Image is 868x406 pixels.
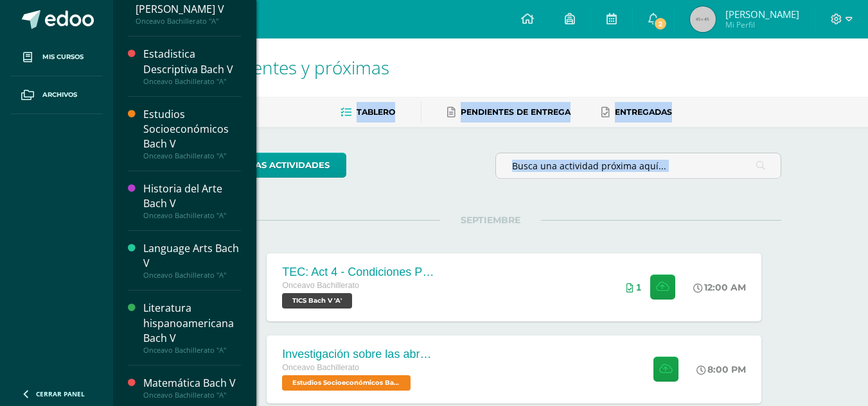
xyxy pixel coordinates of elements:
a: Historia del Arte Bach VOnceavo Bachillerato "A" [143,182,241,220]
div: Estadistica Descriptiva Bach V [143,47,241,76]
a: Tablero [341,102,395,123]
span: Cerrar panel [36,389,85,398]
a: Matemática Bach VOnceavo Bachillerato "A" [143,376,241,400]
div: Onceavo Bachillerato "A" [143,346,241,355]
span: Archivos [42,90,77,100]
a: Mis cursos [10,38,103,76]
div: Archivos entregados [626,282,641,292]
span: Estudios Socioeconómicos Bach V 'A' [282,375,411,391]
div: Language Arts Bach V [143,241,241,271]
div: Onceavo Bachillerato "A" [143,77,241,86]
a: Language Arts Bach VOnceavo Bachillerato "A" [143,241,241,280]
span: 2 [653,17,668,31]
a: Literatura hispanoamericana Bach VOnceavo Bachillerato "A" [143,301,241,354]
span: SEPTIEMBRE [440,214,541,226]
span: [PERSON_NAME] [725,8,799,21]
span: Entregadas [615,107,672,117]
a: Entregadas [601,102,672,123]
a: Estadistica Descriptiva Bach VOnceavo Bachillerato "A" [143,47,241,85]
span: 1 [636,282,641,292]
span: Tablero [357,107,395,117]
a: todas las Actividades [200,153,346,178]
div: Onceavo Bachillerato "A" [143,391,241,400]
input: Busca una actividad próxima aquí... [496,153,781,178]
a: Estudios Socioeconómicos Bach VOnceavo Bachillerato "A" [143,107,241,160]
a: Archivos [10,76,103,114]
div: Estudios Socioeconómicos Bach V [143,107,241,151]
div: TEC: Act 4 - Condiciones Python [282,266,436,279]
span: Actividades recientes y próximas [128,55,389,80]
div: 8:00 PM [696,364,746,375]
span: TICS Bach V 'A' [282,293,352,309]
div: Matemática Bach V [143,376,241,391]
div: Historia del Arte Bach V [143,182,241,211]
span: Mi Perfil [725,19,799,30]
span: Mis cursos [42,52,84,62]
div: Onceavo Bachillerato "A" [143,271,241,280]
div: 12:00 AM [693,282,746,293]
a: Pendientes de entrega [447,102,571,123]
span: Onceavo Bachillerato [282,281,359,290]
div: Onceavo Bachillerato "A" [143,211,241,220]
div: Onceavo Bachillerato "A" [143,151,241,160]
div: Literatura hispanoamericana Bach V [143,301,241,345]
span: Onceavo Bachillerato [282,363,359,372]
img: 45x45 [690,6,716,32]
div: Onceavo Bachillerato "A" [136,17,247,26]
span: Pendientes de entrega [461,107,571,117]
div: Investigación sobre las abronias [282,348,436,361]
